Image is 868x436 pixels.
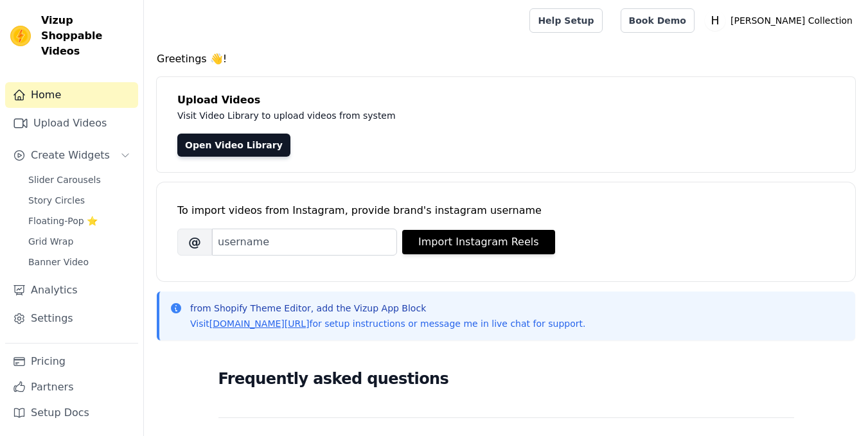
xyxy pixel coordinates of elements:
[21,171,138,189] a: Slider Carousels
[10,26,31,46] img: Vizup
[28,194,85,207] span: Story Circles
[5,374,138,400] a: Partners
[5,110,138,136] a: Upload Videos
[529,8,602,33] a: Help Setup
[177,92,835,108] h4: Upload Videos
[21,253,138,271] a: Banner Video
[5,400,138,426] a: Setup Docs
[41,13,133,59] span: Vizup Shoppable Videos
[28,214,98,227] span: Floating-Pop ⭐
[725,9,858,32] p: [PERSON_NAME] Collection
[705,9,858,32] button: H [PERSON_NAME] Collection
[711,14,719,27] text: H
[5,277,138,303] a: Analytics
[5,82,138,108] a: Home
[28,256,89,268] span: Banner Video
[157,51,855,67] h4: Greetings 👋!
[402,230,555,254] button: Import Instagram Reels
[5,349,138,374] a: Pricing
[21,191,138,209] a: Story Circles
[21,232,138,250] a: Grid Wrap
[5,143,138,168] button: Create Widgets
[177,108,753,123] p: Visit Video Library to upload videos from system
[177,203,835,218] div: To import videos from Instagram, provide brand's instagram username
[5,306,138,331] a: Settings
[28,173,101,186] span: Slider Carousels
[218,366,794,392] h2: Frequently asked questions
[190,302,585,315] p: from Shopify Theme Editor, add the Vizup App Block
[28,235,73,248] span: Grid Wrap
[621,8,695,33] a: Book Demo
[21,212,138,230] a: Floating-Pop ⭐
[190,317,585,330] p: Visit for setup instructions or message me in live chat for support.
[212,229,397,256] input: username
[209,318,310,329] a: [DOMAIN_NAME][URL]
[31,148,110,163] span: Create Widgets
[177,134,290,157] a: Open Video Library
[177,229,212,256] span: @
